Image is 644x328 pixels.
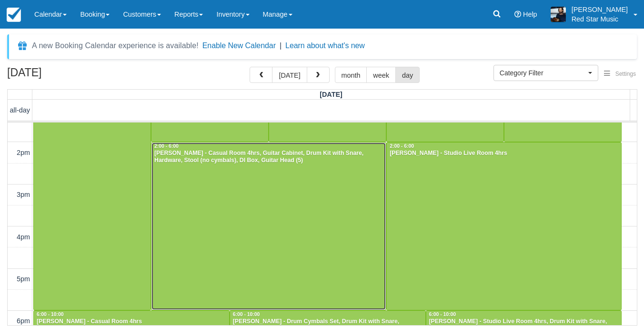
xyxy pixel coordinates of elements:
[36,318,227,326] div: [PERSON_NAME] - Casual Room 4hrs
[37,312,64,317] span: 6:00 - 10:00
[154,150,383,165] div: [PERSON_NAME] - Casual Room 4hrs, Guitar Cabinet, Drum Kit with Snare, Hardware, Stool (no cymbal...
[280,41,282,50] span: |
[17,233,30,241] span: 4pm
[7,8,21,22] img: checkfront-main-nav-mini-logo.png
[7,67,128,84] h2: [DATE]
[272,67,307,83] button: [DATE]
[154,143,179,149] span: 2:00 - 6:00
[386,142,622,311] a: 2:00 - 6:00[PERSON_NAME] - Studio Live Room 4hrs
[389,150,619,157] div: [PERSON_NAME] - Studio Live Room 4hrs
[390,143,414,149] span: 2:00 - 6:00
[10,106,30,114] span: all-day
[551,7,566,22] img: A1
[429,312,456,317] span: 6:00 - 10:00
[17,191,30,198] span: 3pm
[514,11,521,18] i: Help
[17,149,30,156] span: 2pm
[285,41,365,50] a: Learn about what's new
[17,275,30,283] span: 5pm
[151,142,386,311] a: 2:00 - 6:00[PERSON_NAME] - Casual Room 4hrs, Guitar Cabinet, Drum Kit with Snare, Hardware, Stool...
[233,312,260,317] span: 6:00 - 10:00
[572,5,628,14] p: [PERSON_NAME]
[395,67,420,83] button: day
[366,67,396,83] button: week
[335,67,367,83] button: month
[523,10,537,18] span: Help
[17,317,30,325] span: 6pm
[572,14,628,24] p: Red Star Music
[32,40,199,51] div: A new Booking Calendar experience is available!
[320,91,342,98] span: [DATE]
[500,68,586,78] span: Category Filter
[202,41,276,51] button: Enable New Calendar
[615,71,636,77] span: Settings
[493,65,598,81] button: Category Filter
[598,67,642,81] button: Settings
